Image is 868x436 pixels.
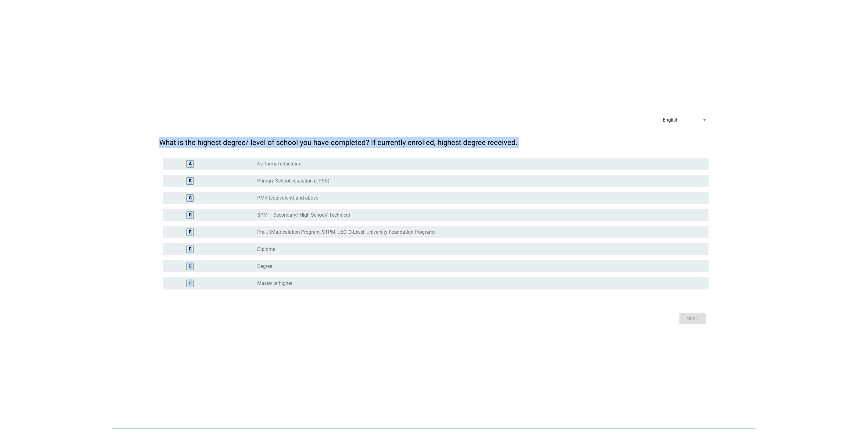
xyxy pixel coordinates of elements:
[257,195,318,201] label: PMR (equivalent) and above
[189,280,192,286] div: H
[701,116,709,124] i: arrow_drop_down
[189,263,192,269] div: G
[257,246,276,252] label: Diploma
[257,280,292,286] label: Master or higher
[189,246,191,252] div: F
[189,178,192,184] div: B
[159,131,709,148] h2: What is the highest degree/ level of school you have completed? If currently enrolled, highest de...
[257,229,435,235] label: Pre-U (Matriculation Program, STPM, UEC, O-Level, University Foundation Program)
[257,178,330,184] label: Primary School education (UPSR)
[257,161,301,167] label: No formal education
[257,263,272,269] label: Degree
[189,161,192,167] div: A
[189,195,192,201] div: C
[663,117,679,123] div: English
[257,212,350,218] label: SPM – Secondary/ High School/ Technical
[189,212,192,218] div: D
[189,229,191,235] div: E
